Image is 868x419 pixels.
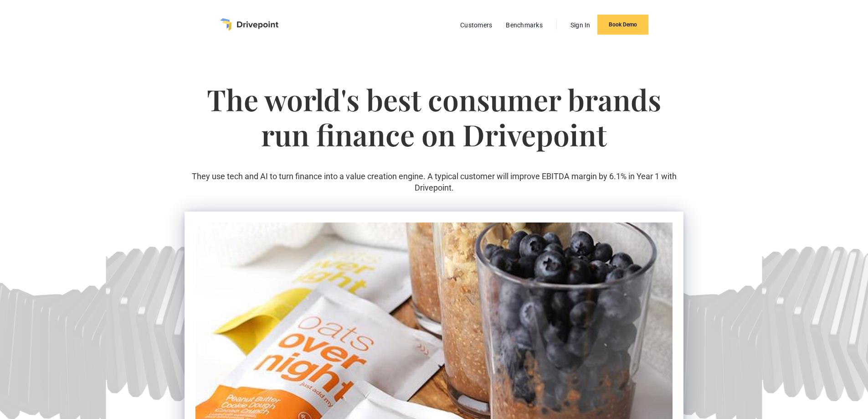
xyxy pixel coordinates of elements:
a: Benchmarks [501,19,547,31]
p: They use tech and AI to turn finance into a value creation engine. A typical customer will improv... [185,171,683,193]
a: home [220,18,278,31]
a: Book Demo [597,15,648,35]
a: Sign In [566,19,595,31]
a: Customers [456,19,497,31]
h1: The world's best consumer brands run finance on Drivepoint [185,82,683,171]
